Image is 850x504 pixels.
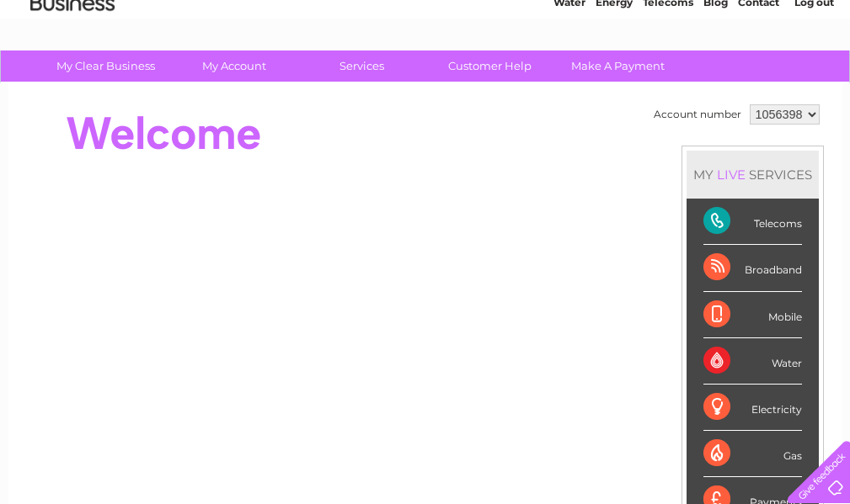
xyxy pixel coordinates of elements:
[28,9,824,82] div: Clear Business is a trading name of Verastar Limited (registered in [GEOGRAPHIC_DATA] No. 3667643...
[703,245,802,291] div: Broadband
[532,8,649,29] a: 0333 014 3131
[703,338,802,385] div: Water
[650,100,746,129] td: Account number
[794,72,834,84] a: Log out
[687,151,819,199] div: MY SERVICES
[36,50,175,82] a: My Clear Business
[703,385,802,431] div: Electricity
[292,50,431,82] a: Services
[420,50,559,82] a: Customer Help
[643,72,693,84] a: Telecoms
[29,44,115,95] img: logo.png
[596,72,633,84] a: Energy
[164,50,303,82] a: My Account
[714,167,749,183] div: LIVE
[553,72,585,84] a: Water
[703,72,728,84] a: Blog
[703,292,802,338] div: Mobile
[703,199,802,245] div: Telecoms
[738,72,779,84] a: Contact
[548,50,687,82] a: Make A Payment
[703,431,802,477] div: Gas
